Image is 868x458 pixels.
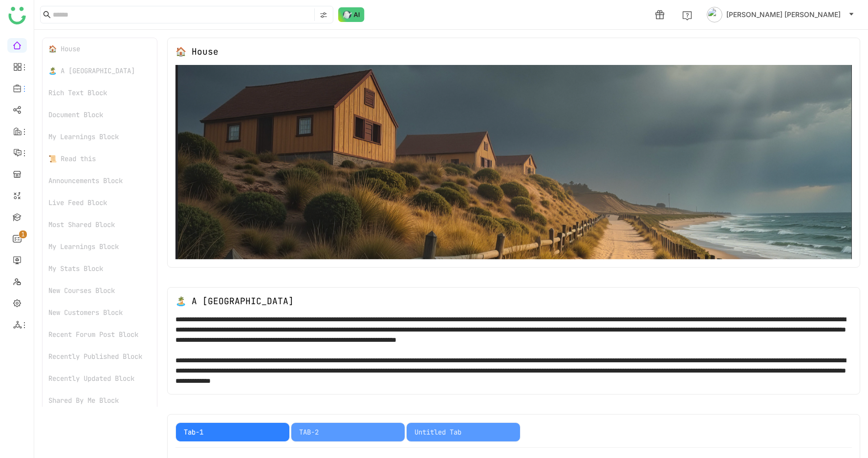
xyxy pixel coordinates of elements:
nz-badge-sup: 1 [19,230,27,238]
div: New Courses Block [43,280,157,302]
img: search-type.svg [320,11,327,19]
div: 📜 Read this [43,148,157,170]
div: Live Feed Block [43,192,157,214]
div: My Learnings Block [43,126,157,148]
div: My Learnings Block [43,236,157,258]
div: TAB-2 [299,427,397,437]
p: 1 [21,229,25,239]
button: [PERSON_NAME] [PERSON_NAME] [705,7,856,22]
div: Tab-1 [184,427,282,437]
div: Recent Forum Post Block [43,324,157,346]
div: 🏠 House [175,46,218,57]
div: Recently Published Block [43,346,157,368]
div: Most Shared Block [43,214,157,236]
img: logo [8,7,26,24]
div: 🏠 House [43,38,157,60]
div: 🏝️ A [GEOGRAPHIC_DATA] [175,295,294,307]
img: help.svg [682,11,692,21]
div: Rich Text Block [43,82,157,104]
div: New Customers Block [43,302,157,324]
div: 🏝️ A [GEOGRAPHIC_DATA] [43,60,157,82]
img: avatar [707,7,722,22]
div: Announcements Block [43,170,157,192]
div: Untitled Tab [414,427,512,437]
img: ask-buddy-normal.svg [338,7,365,22]
div: Shared By Me Block [43,390,157,412]
div: Document Block [43,104,157,126]
img: 68553b2292361c547d91f02a [175,65,852,259]
div: Recently Updated Block [43,368,157,390]
span: [PERSON_NAME] [PERSON_NAME] [726,9,841,20]
div: My Stats Block [43,258,157,280]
